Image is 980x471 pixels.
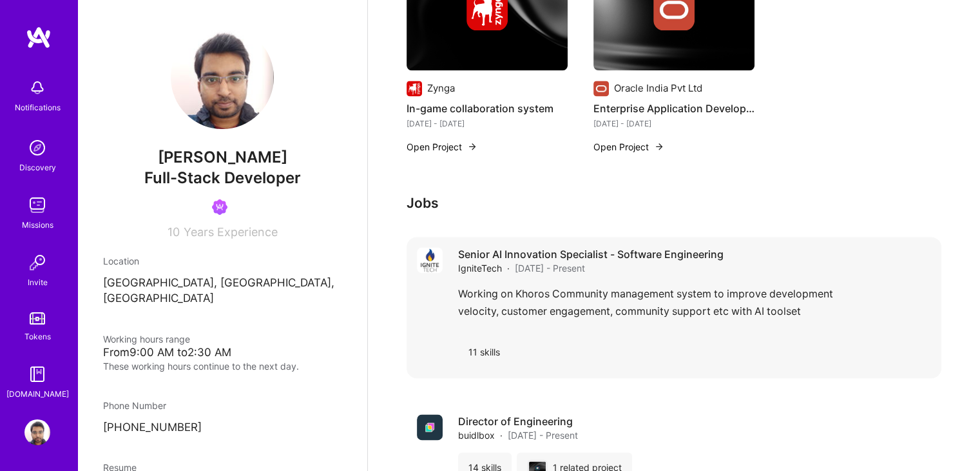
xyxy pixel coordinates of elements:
[417,247,443,273] img: Company logo
[144,168,301,187] span: Full-Stack Developer
[103,346,341,359] div: From 9:00 AM to 2:30 AM
[28,276,48,289] div: Invite
[458,414,578,428] h4: Director of Engineering
[184,225,278,239] span: Years Experience
[407,117,568,130] div: [DATE] - [DATE]
[24,192,50,218] img: teamwork
[103,276,341,306] p: [GEOGRAPHIC_DATA], [GEOGRAPHIC_DATA], [GEOGRAPHIC_DATA]
[22,218,53,232] div: Missions
[15,101,61,114] div: Notifications
[103,400,166,411] span: Phone Number
[103,334,190,345] span: Working hours range
[24,361,50,387] img: guide book
[407,81,422,96] img: Company logo
[24,250,50,276] img: Invite
[427,81,455,95] div: Zynga
[103,254,341,268] div: Location
[614,81,702,95] div: Oracle India Pvt Ltd
[171,26,274,129] img: User Avatar
[407,100,568,117] h4: In-game collaboration system
[30,312,45,325] img: tokens
[507,261,510,275] span: ·
[593,81,609,96] img: Company logo
[654,141,664,152] img: arrow-right
[458,428,495,442] span: buidlbox
[593,100,754,117] h4: Enterprise Application Development
[168,225,180,239] span: 10
[593,117,754,130] div: [DATE] - [DATE]
[26,26,52,49] img: logo
[6,387,69,401] div: [DOMAIN_NAME]
[24,419,50,445] img: User Avatar
[458,337,510,368] div: 11 skills
[407,195,941,211] h3: Jobs
[417,414,443,440] img: Company logo
[103,148,341,167] span: [PERSON_NAME]
[535,465,540,470] img: Company logo
[24,75,50,101] img: bell
[103,359,341,373] div: These working hours continue to the next day.
[24,330,51,343] div: Tokens
[515,261,585,275] span: [DATE] - Present
[103,420,341,436] p: [PHONE_NUMBER]
[19,161,56,174] div: Discovery
[500,428,503,442] span: ·
[593,140,664,154] button: Open Project
[407,140,477,154] button: Open Project
[508,428,578,442] span: [DATE] - Present
[24,135,50,161] img: discovery
[458,247,724,261] h4: Senior AI Innovation Specialist - Software Engineering
[21,419,53,445] a: User Avatar
[458,261,502,275] span: IgniteTech
[467,141,477,152] img: arrow-right
[212,199,227,215] img: Been on Mission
